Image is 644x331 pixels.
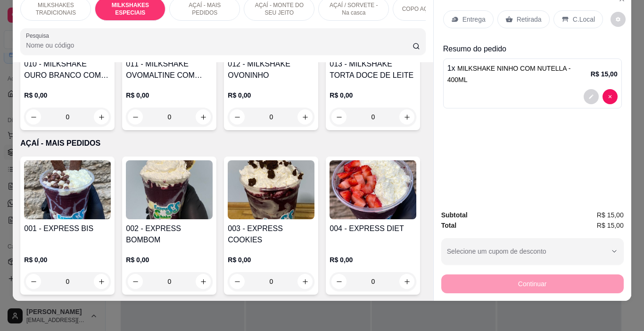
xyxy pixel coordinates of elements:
[597,220,624,231] span: R$ 15,00
[126,91,213,100] p: R$ 0,00
[330,255,416,265] p: R$ 0,00
[24,91,111,100] p: R$ 0,00
[228,160,314,219] img: product-image
[126,160,213,219] img: product-image
[228,255,314,265] p: R$ 0,00
[228,223,314,246] h4: 003 - EXPRESS COOKIES
[573,15,595,24] p: C.Local
[517,15,542,24] p: Retirada
[24,255,111,265] p: R$ 0,00
[443,43,622,55] p: Resumo do pedido
[126,255,213,265] p: R$ 0,00
[177,1,232,17] p: AÇAÍ - MAIS PEDIDOS
[28,1,83,17] p: MILKSHAKES TRADICIONAIS
[330,58,416,81] h4: 013 - MILKSHAKE TORTA DOCE DE LEITE
[597,210,624,220] span: R$ 15,00
[584,89,599,104] button: decrease-product-quantity
[24,223,111,234] h4: 001 - EXPRESS BIS
[126,58,213,81] h4: 011 - MILKSHAKE OVOMALTINE COM NUTELLA
[447,65,571,83] span: MILKSHAKE NINHO COM NUTELLA - 400ML
[441,211,468,219] strong: Subtotal
[20,138,425,149] p: AÇAÍ - MAIS PEDIDOS
[462,15,486,24] p: Entrega
[330,91,416,100] p: R$ 0,00
[591,69,618,79] p: R$ 15,00
[441,238,624,265] button: Selecione um cupom de desconto
[24,58,111,81] h4: 010 - MILKSHAKE OURO BRANCO COM NUTELLA
[252,1,306,17] p: AÇAÍ - MONTE DO SEU JEITO
[228,58,314,81] h4: 012 - MILKSHAKE OVONINHO
[126,223,213,246] h4: 002 - EXPRESS BOMBOM
[447,63,591,85] p: 1 x
[441,222,456,229] strong: Total
[330,223,416,234] h4: 004 - EXPRESS DIET
[228,91,314,100] p: R$ 0,00
[326,1,381,17] p: AÇAÍ / SORVETE - Na casca
[26,32,52,40] label: Pesquisa
[103,1,157,17] p: MILKSHAKES ESPECIAIS
[330,160,416,219] img: product-image
[24,160,111,219] img: product-image
[26,41,413,50] input: Pesquisa
[611,12,626,27] button: decrease-product-quantity
[603,89,618,104] button: decrease-product-quantity
[402,5,454,13] p: COPO AÇAÍ - PURO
